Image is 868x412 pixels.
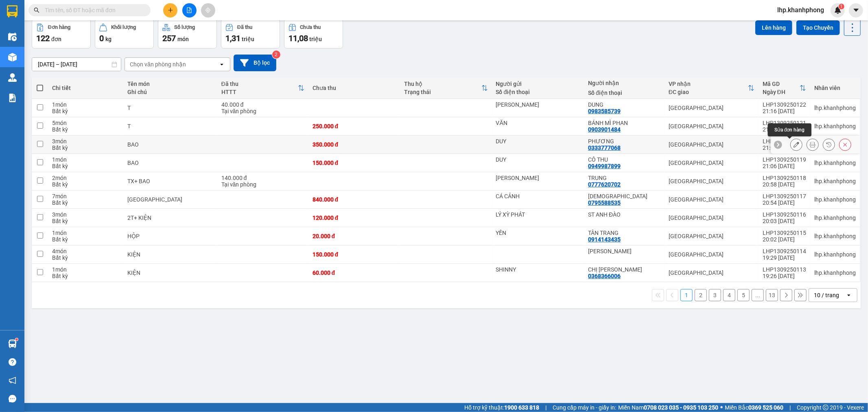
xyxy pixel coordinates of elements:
[763,175,806,181] div: LHP1309250118
[8,53,17,61] img: warehouse-icon
[289,33,308,43] span: 11,08
[221,101,304,108] div: 40.000 đ
[496,211,580,218] div: LÝ XỲ PHÁT
[52,193,119,199] div: 7 món
[814,251,856,258] div: lhp.khanhphong
[52,12,78,64] b: BIÊN NHẬN GỬI HÀNG
[763,211,806,218] div: LHP1309250116
[763,248,806,254] div: LHP1309250114
[814,196,856,203] div: lhp.khanhphong
[313,215,396,221] div: 120.000 đ
[10,10,51,51] img: logo.jpg
[225,33,241,43] span: 1,31
[496,120,580,126] div: VĂN
[48,24,70,30] div: Đơn hàng
[111,24,136,30] div: Khối lượng
[9,395,16,403] span: message
[814,160,856,166] div: lhp.khanhphong
[763,145,806,151] div: 21:07 [DATE]
[52,236,119,243] div: Bất kỳ
[313,85,396,91] div: Chưa thu
[763,81,800,87] div: Mã GD
[669,89,748,95] div: ĐC giao
[823,405,829,410] span: copyright
[496,138,580,145] div: DUY
[221,81,298,87] div: Đã thu
[618,403,718,412] span: Miền Nam
[814,178,856,184] div: lhp.khanhphong
[205,7,211,13] span: aim
[763,193,806,199] div: LHP1309250117
[496,230,580,236] div: YẾN
[763,181,806,188] div: 20:58 [DATE]
[496,175,580,181] div: MUÔN PHƯƠNG
[8,94,17,102] img: solution-icon
[588,181,621,188] div: 0777620702
[496,193,580,199] div: CÁ CẢNH
[52,273,119,279] div: Bất kỳ
[588,266,660,273] div: CHỊ UYÊN
[10,53,46,91] b: [PERSON_NAME]
[588,236,621,243] div: 0914143435
[814,123,856,129] div: lhp.khanhphong
[763,266,806,273] div: LHP1309250113
[725,403,783,412] span: Miền Bắc
[766,289,778,301] button: 13
[588,80,660,86] div: Người nhận
[221,181,304,188] div: Tại văn phòng
[588,145,621,151] div: 0333777068
[7,5,17,18] img: logo-vxr
[496,81,580,87] div: Người gửi
[669,215,754,221] div: [GEOGRAPHIC_DATA]
[680,289,693,301] button: 1
[496,89,580,95] div: Số điện thoại
[763,101,806,108] div: LHP1309250122
[814,291,839,299] div: 10 / trang
[464,403,539,412] span: Hỗ trợ kỹ thuật:
[496,266,580,273] div: SHINNY
[796,20,840,35] button: Tạo Chuyến
[163,3,177,18] button: plus
[52,211,119,218] div: 3 món
[127,196,213,203] div: TX
[127,105,213,111] div: T
[720,406,723,409] span: ⚪️
[748,404,783,411] strong: 0369 525 060
[234,55,276,71] button: Bộ lọc
[221,89,298,95] div: HTTT
[52,138,119,145] div: 3 món
[52,108,119,114] div: Bất kỳ
[127,123,213,129] div: T
[313,196,396,203] div: 840.000 đ
[669,233,754,239] div: [GEOGRAPHIC_DATA]
[763,89,800,95] div: Ngày ĐH
[52,85,119,91] div: Chi tiết
[52,101,119,108] div: 1 món
[313,270,396,276] div: 60.000 đ
[127,215,213,221] div: 2T+ KIỆN
[400,77,492,99] th: Toggle SortBy
[52,230,119,236] div: 1 món
[588,90,660,96] div: Số điện thoại
[763,218,806,224] div: 20:03 [DATE]
[763,163,806,169] div: 21:06 [DATE]
[313,141,396,148] div: 350.000 đ
[496,101,580,108] div: MỸ TRINH
[217,77,308,99] th: Toggle SortBy
[759,77,810,99] th: Toggle SortBy
[840,4,843,9] span: 1
[127,270,213,276] div: KIỆN
[34,7,39,13] span: search
[219,61,225,68] svg: open
[88,10,108,30] img: logo.jpg
[669,123,754,129] div: [GEOGRAPHIC_DATA]
[313,123,396,129] div: 250.000 đ
[52,254,119,261] div: Bất kỳ
[52,145,119,151] div: Bất kỳ
[755,20,792,35] button: Lên hàng
[789,403,791,412] span: |
[9,358,16,366] span: question-circle
[588,175,660,181] div: TRUNG
[763,273,806,279] div: 19:26 [DATE]
[814,105,856,111] div: lhp.khanhphong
